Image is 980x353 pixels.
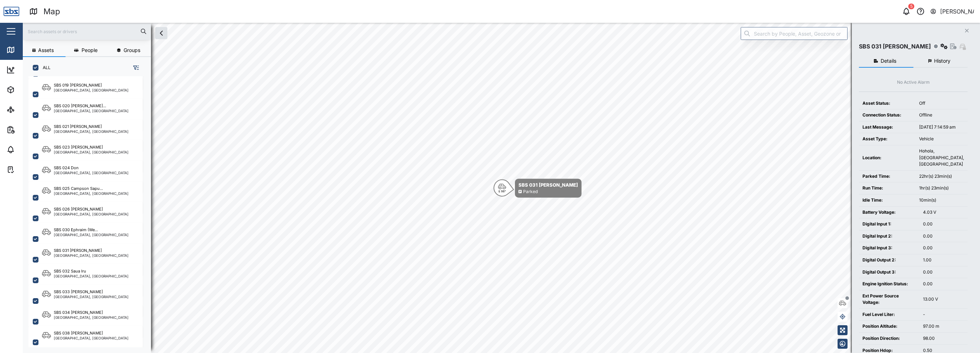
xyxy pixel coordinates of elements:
input: Search assets or drivers [27,26,147,37]
div: [GEOGRAPHIC_DATA], [GEOGRAPHIC_DATA] [54,336,129,340]
button: [PERSON_NAME] [930,6,974,16]
div: Ext Power Source Voltage: [862,293,916,306]
div: SBS 023 [PERSON_NAME] [54,144,103,150]
div: SBS 038 [PERSON_NAME] [54,330,103,336]
div: [GEOGRAPHIC_DATA], [GEOGRAPHIC_DATA] [54,274,129,278]
div: [GEOGRAPHIC_DATA], [GEOGRAPHIC_DATA] [54,192,129,195]
div: Asset Type: [862,136,912,142]
div: 0.00 [923,233,964,240]
div: Parked [523,188,538,195]
div: SBS 024 Don [54,165,79,171]
div: [GEOGRAPHIC_DATA], [GEOGRAPHIC_DATA] [54,130,129,133]
div: Run Time: [862,185,912,192]
div: Digital Input 2: [862,233,916,240]
div: 97.00 m [923,323,964,330]
div: grid [28,76,151,347]
span: People [82,48,98,53]
span: Details [881,58,896,63]
div: SBS 031 [PERSON_NAME] [518,181,578,188]
div: 1hr(s) 23min(s) [919,185,964,192]
div: Map [19,46,35,54]
div: 22hr(s) 23min(s) [919,173,964,180]
div: [GEOGRAPHIC_DATA], [GEOGRAPHIC_DATA] [54,254,129,257]
div: SBS 034 [PERSON_NAME] [54,310,103,316]
div: Connection Status: [862,112,912,119]
div: Last Message: [862,124,912,131]
div: Map marker [494,179,582,198]
div: SBS 033 [PERSON_NAME] [54,289,103,295]
div: [GEOGRAPHIC_DATA], [GEOGRAPHIC_DATA] [54,295,129,299]
div: SBS 025 Campson Sapu... [54,186,103,192]
div: Parked Time: [862,173,912,180]
div: Map [43,5,60,18]
div: - [923,311,964,318]
div: 1.00 [923,257,964,264]
div: 0.00 [923,245,964,251]
div: SBS 031 [PERSON_NAME] [859,42,931,51]
div: Location: [862,155,912,161]
div: 13.00 V [923,296,964,303]
div: Vehicle [919,136,964,142]
div: Digital Input 1: [862,221,916,228]
div: 4.03 V [923,209,964,216]
div: Idle Time: [862,197,912,204]
div: Digital Output 2: [862,257,916,264]
div: [GEOGRAPHIC_DATA], [GEOGRAPHIC_DATA] [54,233,129,237]
div: Alarms [19,146,41,154]
div: SBS 019 [PERSON_NAME] [54,82,102,88]
div: [GEOGRAPHIC_DATA], [GEOGRAPHIC_DATA] [54,88,129,92]
div: 98.00 [923,335,964,342]
img: Main Logo [4,4,19,19]
div: Position Altitude: [862,323,916,330]
div: Asset Status: [862,100,912,107]
div: SBS 032 Saua Iru [54,268,86,274]
label: ALL [38,65,51,71]
div: SBS 020 [PERSON_NAME]... [54,103,106,109]
div: 0.00 [923,269,964,276]
div: Battery Voltage: [862,209,916,216]
div: Off [919,100,964,107]
div: [DATE] 7:14:59 am [919,124,964,131]
span: Groups [124,48,140,53]
div: SBS 031 [PERSON_NAME] [54,248,102,254]
div: [GEOGRAPHIC_DATA], [GEOGRAPHIC_DATA] [54,171,129,175]
div: SBS 030 Ephraim (We... [54,227,98,233]
div: No Active Alarm [897,79,930,86]
div: [GEOGRAPHIC_DATA], [GEOGRAPHIC_DATA] [54,212,129,216]
div: 0.00 [923,221,964,228]
div: Position Direction: [862,335,916,342]
canvas: Map [23,23,980,353]
span: Assets [38,48,54,53]
div: Digital Input 3: [862,245,916,251]
div: Fuel Level Liter: [862,311,916,318]
div: 0.00 [923,281,964,287]
span: History [934,58,950,63]
div: Offline [919,112,964,119]
div: Sites [19,106,36,114]
div: SBS 026 [PERSON_NAME] [54,206,103,212]
div: Digital Output 3: [862,269,916,276]
div: Reports [19,126,43,134]
div: [GEOGRAPHIC_DATA], [GEOGRAPHIC_DATA] [54,150,129,154]
div: Hohola, [GEOGRAPHIC_DATA], [GEOGRAPHIC_DATA] [919,148,964,168]
div: 10min(s) [919,197,964,204]
div: Dashboard [19,66,51,74]
div: E 98° [499,190,506,193]
div: SBS 021 [PERSON_NAME] [54,124,102,130]
div: 5 [908,4,914,9]
div: Engine Ignition Status: [862,281,916,287]
input: Search by People, Asset, Geozone or Place [741,27,848,40]
div: Assets [19,86,41,94]
div: Tasks [19,166,38,173]
div: [GEOGRAPHIC_DATA], [GEOGRAPHIC_DATA] [54,316,129,319]
div: [PERSON_NAME] [940,7,974,16]
div: [GEOGRAPHIC_DATA], [GEOGRAPHIC_DATA] [54,109,129,113]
